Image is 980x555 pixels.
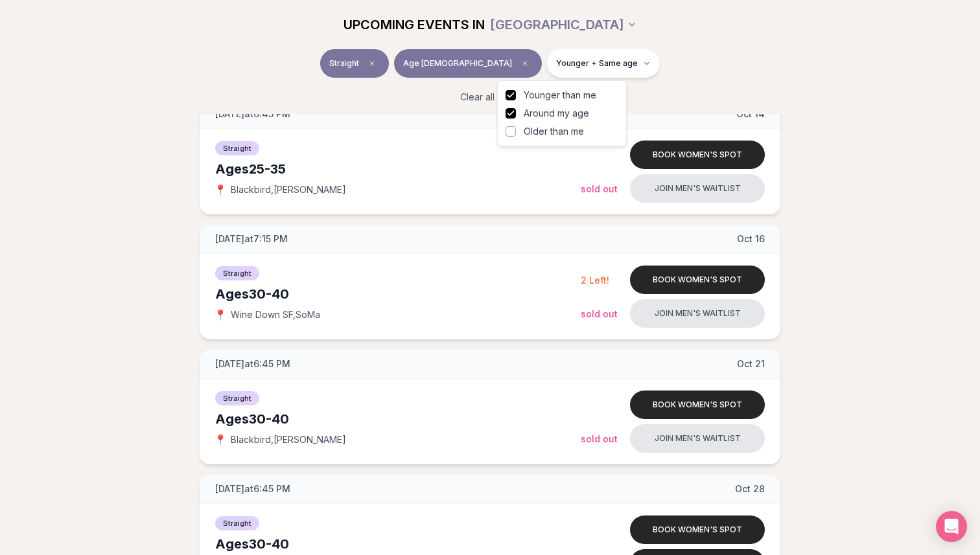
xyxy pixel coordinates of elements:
div: Ages 30-40 [215,285,581,303]
span: Clear event type filter [364,56,380,71]
div: Open Intercom Messenger [936,511,967,542]
button: Younger + Same age [547,49,660,78]
span: 📍 [215,435,226,445]
div: Ages 25-35 [215,160,581,178]
button: Clear all filters [452,83,528,111]
span: Straight [215,391,259,405]
button: Book women's spot [630,391,765,419]
button: [GEOGRAPHIC_DATA] [490,10,637,39]
button: Book women's spot [630,266,765,294]
span: Younger than me [524,89,596,102]
div: Ages 30-40 [215,535,581,553]
button: Book women's spot [630,515,765,544]
span: Sold Out [581,183,618,194]
span: Blackbird , [PERSON_NAME] [231,183,346,196]
span: Straight [215,141,259,155]
span: UPCOMING EVENTS IN [344,16,485,34]
button: StraightClear event type filter [320,49,389,78]
span: Sold Out [581,308,618,319]
span: Older than me [524,125,584,138]
span: Straight [215,266,259,280]
span: 📍 [215,310,226,320]
span: Sold Out [581,433,618,444]
span: Clear age [517,56,533,71]
button: Join men's waitlist [630,174,765,203]
button: Join men's waitlist [630,299,765,328]
button: Around my age [506,108,516,119]
button: Book women's spot [630,141,765,169]
span: Oct 14 [736,108,765,120]
span: Straight [329,58,359,69]
span: Younger + Same age [556,58,638,69]
button: Age [DEMOGRAPHIC_DATA]Clear age [394,49,542,78]
button: Older than me [506,126,516,137]
span: Age [DEMOGRAPHIC_DATA] [403,58,512,69]
span: [DATE] at 6:45 PM [215,357,290,370]
button: Join men's waitlist [630,424,765,453]
div: Ages 30-40 [215,410,581,428]
span: Oct 28 [735,482,765,495]
button: Younger than me [506,90,516,100]
span: [DATE] at 7:15 PM [215,232,288,245]
span: Oct 16 [737,232,765,245]
span: 📍 [215,185,226,195]
span: [DATE] at 6:45 PM [215,482,290,495]
span: Around my age [524,107,589,120]
span: [DATE] at 6:45 PM [215,108,290,120]
span: Oct 21 [737,357,765,370]
span: Blackbird , [PERSON_NAME] [231,433,346,446]
span: Straight [215,516,259,530]
span: 2 Left! [581,275,609,286]
span: Wine Down SF , SoMa [231,308,320,321]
